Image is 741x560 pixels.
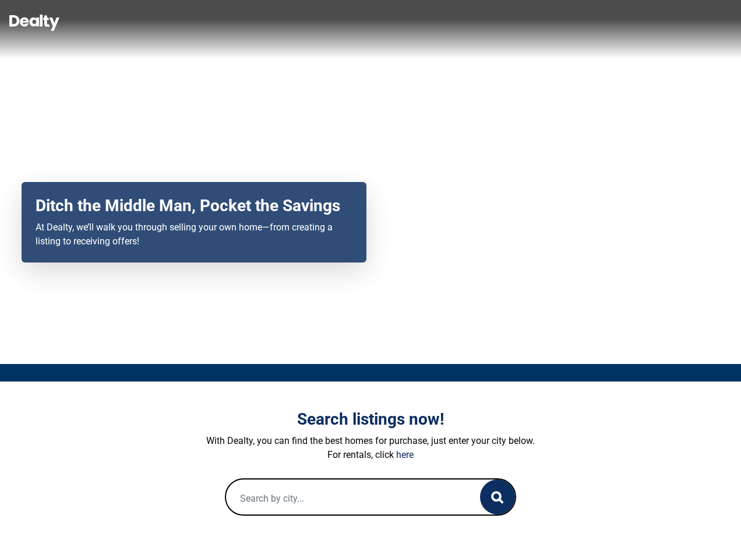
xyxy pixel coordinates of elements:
img: Dealty - Buy, Sell & Rent Homes [9,15,59,31]
p: With Dealty, you can find the best homes for purchase, just enter your city below. [47,434,694,448]
h3: Search listings now! [47,409,694,429]
h2: Ditch the Middle Man, Pocket the Savings [36,196,352,216]
p: For rentals, click [47,448,694,462]
input: Search by city... [226,480,457,517]
p: At Dealty, we’ll walk you through selling your own home—from creating a listing to receiving offers! [36,220,352,249]
a: here [396,449,414,460]
iframe: Intercom live chat [701,520,729,548]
